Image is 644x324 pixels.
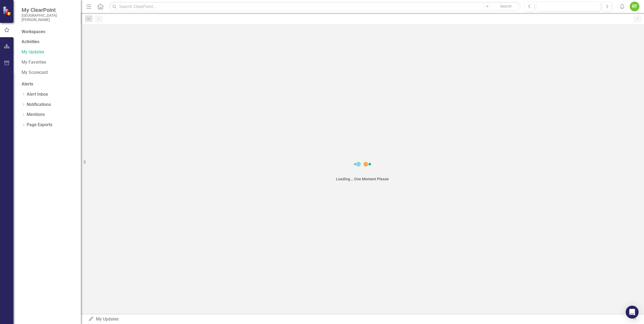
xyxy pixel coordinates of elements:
[630,2,639,11] button: RT
[27,122,52,128] a: Page Exports
[27,91,48,98] a: Alert Inbox
[22,7,75,13] span: My ClearPoint
[22,59,75,66] a: My Favorites
[336,176,389,182] div: Loading... One Moment Please
[626,306,639,319] div: Open Intercom Messenger
[88,316,631,322] div: My Updates
[492,3,519,10] button: Search
[22,39,75,45] div: Activities
[2,6,12,16] img: ClearPoint Strategy
[22,70,75,76] a: My Scorecard
[27,102,51,108] a: Notifications
[22,49,75,55] a: My Updates
[27,112,45,118] a: Mentions
[22,81,75,87] div: Alerts
[22,13,75,22] small: [GEOGRAPHIC_DATA][PERSON_NAME]
[22,29,45,35] div: Workspaces
[109,2,521,11] input: Search ClearPoint...
[500,4,512,8] span: Search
